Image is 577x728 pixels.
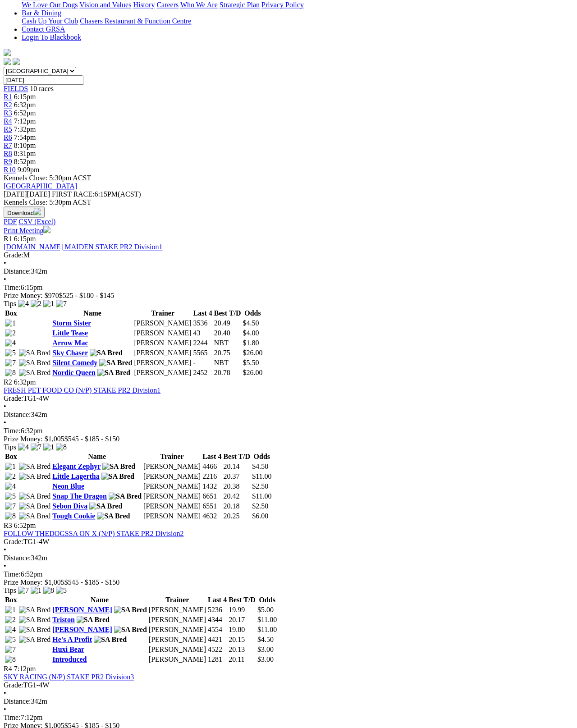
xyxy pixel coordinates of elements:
span: $545 - $185 - $150 [64,435,120,443]
div: Prize Money: $1,005 [4,578,573,586]
img: SA Bred [102,462,135,471]
td: [PERSON_NAME] [133,329,192,338]
td: 4344 [207,615,227,624]
img: SA Bred [19,369,51,377]
span: Kennels Close: 5:30pm ACST [4,174,91,182]
span: $4.50 [252,462,268,470]
td: 6651 [202,492,222,501]
span: R8 [4,150,12,157]
span: Box [5,596,17,604]
span: $4.50 [243,319,259,327]
span: $26.00 [243,349,262,357]
img: 8 [43,586,54,595]
img: 2 [31,300,41,308]
span: R3 [4,109,12,117]
a: FRESH PET FOOD CO (N/P) STAKE PR2 Division1 [4,386,160,394]
img: SA Bred [77,616,110,624]
td: 2244 [193,339,213,348]
a: FIELDS [4,85,28,92]
span: R4 [4,665,12,673]
td: NBT [214,339,242,348]
div: 342m [4,267,573,275]
td: [PERSON_NAME] [148,605,206,614]
td: 20.13 [228,645,256,654]
span: 8:52pm [14,158,36,165]
td: 20.49 [214,319,242,328]
img: 8 [5,655,16,664]
a: Little Lagertha [52,472,99,480]
a: PDF [4,218,17,225]
div: Bar & Dining [22,17,573,25]
td: [PERSON_NAME] [143,462,201,471]
td: 19.80 [228,625,256,634]
td: 2452 [193,368,213,377]
span: Time: [4,427,21,435]
span: Tips [4,443,16,451]
a: CSV (Excel) [18,218,55,225]
a: Who We Are [180,1,218,9]
td: NBT [214,358,242,367]
a: Elegant Zephyr [52,462,101,470]
span: [DATE] [4,190,27,198]
img: 1 [5,606,16,614]
img: SA Bred [19,472,51,481]
a: FOLLOW THEDOGSSA ON X (N/P) STAKE PR2 Division2 [4,530,184,537]
span: 6:15PM(ACST) [52,190,141,198]
span: Grade: [4,681,23,689]
div: M [4,251,573,259]
img: 2 [5,472,16,481]
img: 1 [31,586,41,595]
a: Sebon Diva [52,502,87,510]
img: SA Bred [90,349,123,357]
span: $3.00 [257,655,274,663]
span: 6:52pm [14,522,36,529]
a: Arrow Mac [52,339,88,347]
td: 19.99 [228,605,256,614]
div: 342m [4,554,573,562]
td: 20.11 [228,655,256,664]
a: R4 [4,117,12,125]
img: SA Bred [94,636,127,644]
span: R1 [4,235,12,243]
span: 9:09pm [18,166,40,174]
img: 5 [5,636,16,644]
span: $3.00 [257,646,274,653]
span: Distance: [4,697,31,705]
div: TG1-4W [4,538,573,546]
span: $11.00 [257,626,277,633]
td: 20.15 [228,635,256,644]
a: Storm Sister [52,319,91,327]
td: [PERSON_NAME] [133,348,192,357]
a: Chasers Restaurant & Function Centre [80,17,191,25]
img: 8 [56,443,67,451]
img: 8 [5,369,16,377]
a: Contact GRSA [22,25,65,33]
td: 20.17 [228,615,256,624]
img: SA Bred [19,636,51,644]
td: 20.14 [223,462,251,471]
th: Last 4 [207,595,227,604]
a: Little Tease [52,329,88,337]
a: Print Meeting [4,227,50,234]
td: 4554 [207,625,227,634]
td: 20.42 [223,492,251,501]
a: R6 [4,133,12,141]
td: 4421 [207,635,227,644]
div: 342m [4,697,573,705]
th: Name [52,595,147,604]
img: 7 [5,502,16,510]
img: 7 [5,359,16,367]
span: R5 [4,125,12,133]
a: Silent Comedy [52,359,97,366]
td: 20.37 [223,472,251,481]
th: Last 4 [193,309,213,318]
span: $2.50 [252,502,268,510]
img: 1 [5,319,16,327]
div: 6:52pm [4,570,573,578]
span: 6:32pm [14,378,36,386]
a: Careers [156,1,179,9]
span: 7:32pm [14,125,36,133]
img: twitter.svg [13,58,20,65]
th: Trainer [143,452,201,461]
